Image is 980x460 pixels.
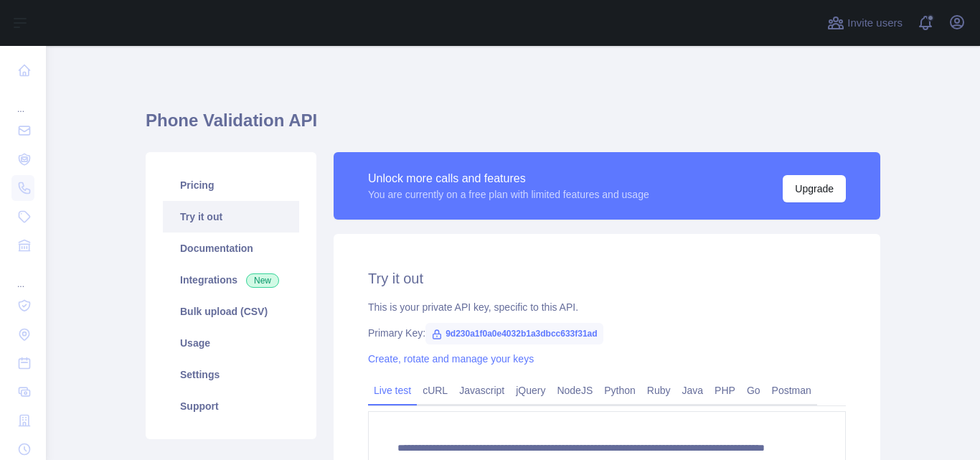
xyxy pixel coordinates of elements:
a: Ruby [641,379,677,402]
h2: Try it out [368,268,846,288]
a: jQuery [510,379,551,402]
a: PHP [709,379,741,402]
a: Documentation [163,233,299,264]
button: Invite users [824,11,905,34]
a: Pricing [163,169,299,201]
a: Support [163,390,299,422]
a: Python [598,379,641,402]
button: Upgrade [783,175,846,202]
a: Integrations New [163,264,299,296]
h1: Phone Validation API [146,109,880,144]
a: Live test [368,379,417,402]
a: cURL [417,379,453,402]
a: Javascript [453,379,510,402]
a: Create, rotate and manage your keys [368,353,534,365]
div: You are currently on a free plan with limited features and usage [368,187,649,202]
a: Go [741,379,766,402]
div: ... [11,261,34,290]
span: New [246,273,279,288]
a: Try it out [163,201,299,233]
a: Postman [766,379,817,402]
a: Bulk upload (CSV) [163,296,299,327]
a: Settings [163,359,299,390]
div: Primary Key: [368,326,846,340]
div: ... [11,86,34,115]
a: Usage [163,327,299,359]
div: This is your private API key, specific to this API. [368,300,846,314]
a: Java [677,379,710,402]
span: Invite users [847,15,903,32]
span: 9d230a1f0a0e4032b1a3dbcc633f31ad [425,323,603,344]
div: Unlock more calls and features [368,170,649,187]
a: NodeJS [551,379,598,402]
